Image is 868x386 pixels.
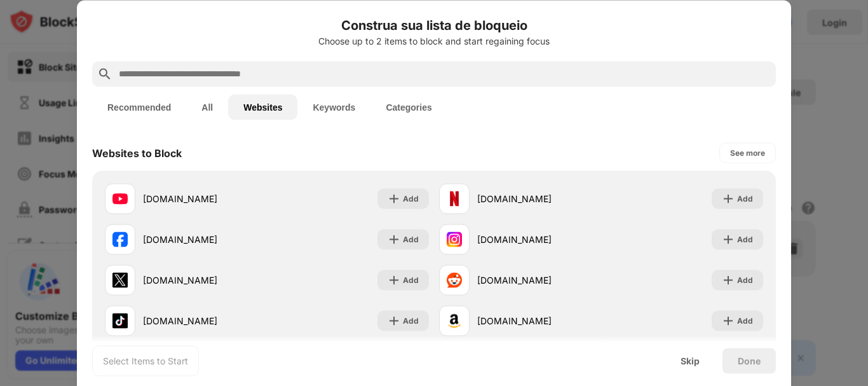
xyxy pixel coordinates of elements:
div: Add [403,273,419,286]
h6: Construa sua lista de bloqueio [92,15,776,34]
div: Add [737,273,753,286]
img: favicons [447,191,462,206]
div: See more [730,146,765,159]
button: Websites [228,94,297,120]
img: favicons [447,272,462,287]
img: favicons [112,231,128,247]
img: search.svg [97,66,112,81]
button: All [186,94,228,120]
div: [DOMAIN_NAME] [477,314,601,327]
button: Categories [370,94,447,120]
div: [DOMAIN_NAME] [143,314,267,327]
div: Choose up to 2 items to block and start regaining focus [92,36,776,46]
div: Add [737,233,753,245]
div: Skip [681,355,700,366]
div: Websites to Block [92,146,182,159]
div: Add [403,314,419,327]
div: Select Items to Start [103,354,188,367]
div: [DOMAIN_NAME] [477,192,601,205]
div: [DOMAIN_NAME] [143,233,267,246]
div: [DOMAIN_NAME] [477,233,601,246]
div: [DOMAIN_NAME] [477,273,601,287]
div: Done [738,355,761,366]
img: favicons [447,231,462,247]
button: Keywords [297,94,370,120]
button: Recommended [92,94,186,120]
img: favicons [112,191,128,206]
img: favicons [112,313,128,328]
div: [DOMAIN_NAME] [143,192,267,205]
div: Add [737,314,753,327]
div: Add [737,192,753,205]
div: Add [403,192,419,205]
div: Add [403,233,419,245]
img: favicons [447,313,462,328]
div: [DOMAIN_NAME] [143,273,267,287]
img: favicons [112,272,128,287]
